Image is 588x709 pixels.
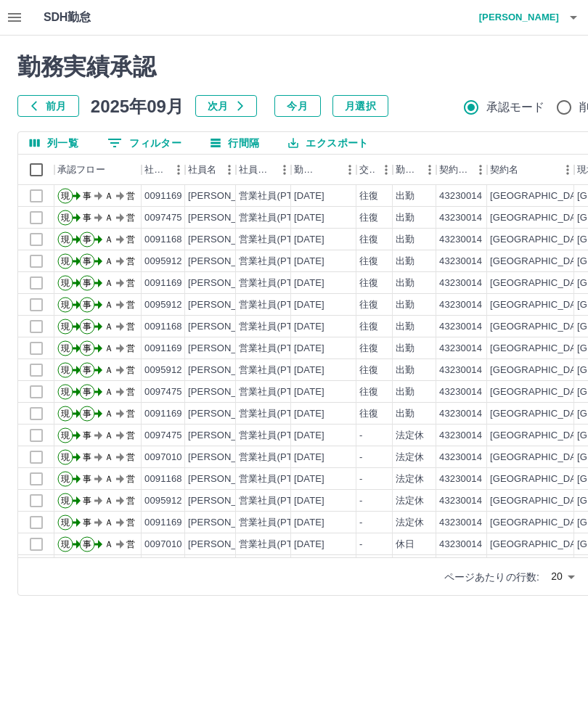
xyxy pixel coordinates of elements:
text: 現 [61,256,70,266]
div: 43230014 [439,342,482,356]
button: ソート [319,160,339,180]
text: 営 [126,365,135,375]
text: 事 [83,496,91,506]
text: 事 [83,539,91,549]
div: [DATE] [294,429,324,443]
div: 0097010 [144,451,182,464]
div: 営業社員(PT契約) [239,494,315,508]
div: 社員番号 [142,155,185,185]
div: 0091168 [144,472,182,486]
button: メニュー [168,159,189,181]
div: 社員名 [188,155,216,185]
text: 現 [61,321,70,332]
div: 営業社員(PT契約) [239,189,315,203]
div: - [359,538,362,552]
div: 営業社員(PT契約) [239,320,315,334]
div: [DATE] [294,320,324,334]
p: ページあたりの行数: [444,570,539,584]
div: 0095912 [144,494,182,508]
div: 0091168 [144,320,182,334]
div: 出勤 [396,385,415,399]
button: メニュー [470,159,491,181]
div: 営業社員(PT契約) [239,472,315,486]
button: 今月 [274,95,321,117]
text: 営 [126,452,135,462]
text: Ａ [105,496,113,506]
div: [PERSON_NAME] [188,407,267,421]
div: 往復 [359,320,378,334]
text: 営 [126,321,135,332]
button: メニュー [375,159,397,181]
text: Ａ [105,278,113,288]
div: 営業社員(PT契約) [239,342,315,356]
div: [PERSON_NAME] [188,494,267,508]
text: Ａ [105,191,113,201]
div: 営業社員(PT契約) [239,385,315,399]
text: Ａ [105,539,113,549]
text: 営 [126,496,135,506]
text: Ａ [105,387,113,397]
text: 現 [61,343,70,353]
div: - [359,516,362,530]
div: 承認フロー [54,155,142,185]
div: [PERSON_NAME] [188,364,267,377]
div: [PERSON_NAME] [188,516,267,530]
button: 月選択 [332,95,388,117]
div: [DATE] [294,494,324,508]
div: 休日 [396,538,415,552]
div: 営業社員(PT契約) [239,364,315,377]
div: 往復 [359,211,378,225]
div: 契約コード [436,155,487,185]
div: 勤務日 [291,155,356,185]
div: 営業社員(PT契約) [239,233,315,247]
div: 出勤 [396,276,415,290]
text: 事 [83,517,91,528]
div: 営業社員(PT契約) [239,516,315,530]
text: Ａ [105,474,113,484]
div: 勤務日 [294,155,319,185]
div: [PERSON_NAME] [188,233,267,247]
div: [DATE] [294,451,324,464]
div: [DATE] [294,211,324,225]
text: 現 [61,300,70,310]
div: 営業社員(PT契約) [239,407,315,421]
text: 営 [126,234,135,245]
div: 法定休 [396,472,424,486]
div: [PERSON_NAME] [188,298,267,312]
h5: 2025年09月 [91,95,184,117]
div: 0091169 [144,516,182,530]
div: 43230014 [439,451,482,464]
div: [DATE] [294,189,324,203]
div: 出勤 [396,211,415,225]
div: 往復 [359,298,378,312]
div: [DATE] [294,516,324,530]
div: 往復 [359,364,378,377]
text: 営 [126,474,135,484]
div: 往復 [359,276,378,290]
div: 営業社員(PT契約) [239,276,315,290]
div: [DATE] [294,407,324,421]
div: [PERSON_NAME] [188,320,267,334]
div: [DATE] [294,472,324,486]
text: 現 [61,191,70,201]
div: 契約名 [487,155,574,185]
text: 現 [61,234,70,245]
div: 営業社員(PT契約) [239,451,315,464]
text: 現 [61,278,70,288]
span: 承認モード [486,99,545,116]
div: 0097475 [144,429,182,443]
div: 43230014 [439,189,482,203]
button: メニュー [339,159,361,181]
text: 現 [61,452,70,462]
div: 勤務区分 [393,155,436,185]
div: 0091168 [144,233,182,247]
div: 43230014 [439,320,482,334]
div: 法定休 [396,429,424,443]
text: 事 [83,452,91,462]
div: 20 [545,566,580,587]
div: 契約コード [439,155,470,185]
div: [DATE] [294,364,324,377]
div: [PERSON_NAME] [188,472,267,486]
div: - [359,472,362,486]
div: 43230014 [439,516,482,530]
